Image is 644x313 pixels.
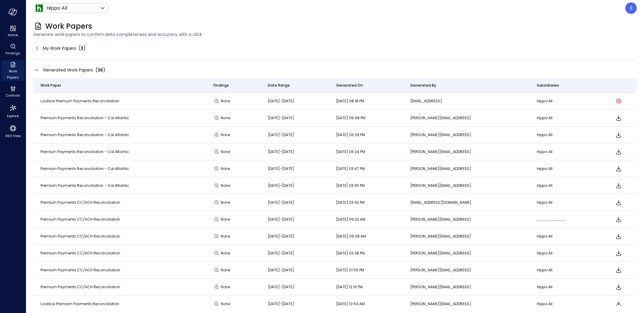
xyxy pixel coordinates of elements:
[40,166,129,171] span: Premium Payments Reconciliation - Cal Atlantic
[268,183,294,188] span: [DATE]-[DATE]
[78,45,86,52] div: ( )
[410,233,522,239] p: [PERSON_NAME][EMAIL_ADDRESS]
[221,183,232,189] span: None
[537,166,593,172] p: Hippo All
[36,5,43,12] img: Icon
[40,183,129,188] span: Premium Payments Reconciliation - Cal Atlantic
[221,233,232,239] span: None
[625,2,637,14] div: Eleanor Yehudai
[410,200,522,206] p: [EMAIL_ADDRESS][DOMAIN_NAME]
[1,103,24,120] div: Explore
[537,250,593,256] p: Hippo All
[268,115,294,120] span: [DATE]-[DATE]
[410,284,522,290] p: [PERSON_NAME][EMAIL_ADDRESS]
[410,301,522,307] p: [PERSON_NAME][EMAIL_ADDRESS]
[615,182,622,189] span: Download
[221,115,232,121] span: None
[221,284,232,290] span: None
[537,98,593,104] p: Hippo All
[336,267,364,273] span: [DATE] 01:56 PM
[336,183,365,188] span: [DATE] 03:35 PM
[5,50,20,56] span: Findings
[33,31,637,38] span: Generate work papers to confirm data completeness and accuracy with a click
[268,98,294,104] span: [DATE]-[DATE]
[40,251,120,256] span: Premium Payments CC/ACH Reconciliation
[40,200,120,205] span: Premium Payments CC/ACH Reconciliation
[615,300,622,308] span: Download
[40,217,120,222] span: Premium Payments CC/ACH Reconciliation
[615,267,622,274] span: Download
[630,5,633,12] p: E
[336,82,363,88] span: Generated On
[615,199,622,206] span: Download
[615,114,622,122] span: Download
[268,284,294,289] span: [DATE]-[DATE]
[221,149,232,155] span: None
[336,217,365,222] span: [DATE] 09:23 AM
[1,42,24,57] div: Findings
[221,267,232,273] span: None
[537,267,593,273] p: Hippo All
[615,233,622,240] span: Download
[410,149,522,155] p: [PERSON_NAME][EMAIL_ADDRESS]
[40,115,129,120] span: Premium Payments Reconciliation - Cal Atlantic
[336,166,365,171] span: [DATE] 03:47 PM
[336,115,365,120] span: [DATE] 06:48 PM
[45,21,92,31] span: Work Papers
[40,234,120,239] span: Premium Payments CC/ACH Reconciliation
[8,32,18,38] span: Home
[1,60,24,81] div: Work Papers
[410,183,522,189] p: [PERSON_NAME][EMAIL_ADDRESS]
[615,97,622,105] button: Work paper generation failed
[537,183,593,189] p: Hippo All
[336,251,365,256] span: [DATE] 03:28 PM
[615,216,622,223] span: Download
[98,67,103,73] span: 36
[336,301,365,306] span: [DATE] 10:54 AM
[336,149,365,154] span: [DATE] 06:24 PM
[221,216,232,222] span: None
[221,166,232,172] span: None
[40,149,129,154] span: Premium Payments Reconciliation - Cal Atlantic
[268,301,294,306] span: [DATE]-[DATE]
[221,200,232,206] span: None
[410,98,522,104] p: [EMAIL_ADDRESS]
[410,132,522,138] p: [PERSON_NAME][EMAIL_ADDRESS]
[268,234,294,239] span: [DATE]-[DATE]
[221,132,232,138] span: None
[336,284,363,289] span: [DATE] 12:16 PM
[40,267,120,273] span: Premium Payments CC/ACH Reconciliation
[537,200,593,206] p: Hippo All
[46,5,67,12] p: Hippo All
[615,148,622,155] span: Download
[537,233,593,239] p: Hippo All
[40,82,61,88] span: Work Paper
[615,283,622,291] span: Download
[1,24,24,39] div: Home
[410,267,522,273] p: [PERSON_NAME][EMAIL_ADDRESS]
[537,284,593,290] p: Hippo All
[268,149,294,154] span: [DATE]-[DATE]
[268,251,294,256] span: [DATE]-[DATE]
[268,267,294,273] span: [DATE]-[DATE]
[615,165,622,172] span: Download
[336,234,366,239] span: [DATE] 09:08 AM
[268,166,294,171] span: [DATE]-[DATE]
[43,67,93,73] span: Generated Work Papers
[40,98,119,104] span: Lockbox Premium Payments Reconciliation
[40,301,119,306] span: Lockbox Premium Payments Reconciliation
[268,217,294,222] span: [DATE]-[DATE]
[43,45,76,52] span: My Work Papers
[410,115,522,121] p: [PERSON_NAME][EMAIL_ADDRESS]
[537,82,559,88] span: Subsidiaries
[5,133,21,139] span: 360 View
[221,301,232,307] span: None
[537,149,593,155] p: Hippo All
[336,200,365,205] span: [DATE] 03:42 PM
[268,82,290,88] span: Date Range
[4,68,22,80] span: Work Papers
[213,82,229,88] span: Findings
[81,45,83,51] span: 3
[1,85,24,99] div: Controls
[7,113,19,119] span: Explore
